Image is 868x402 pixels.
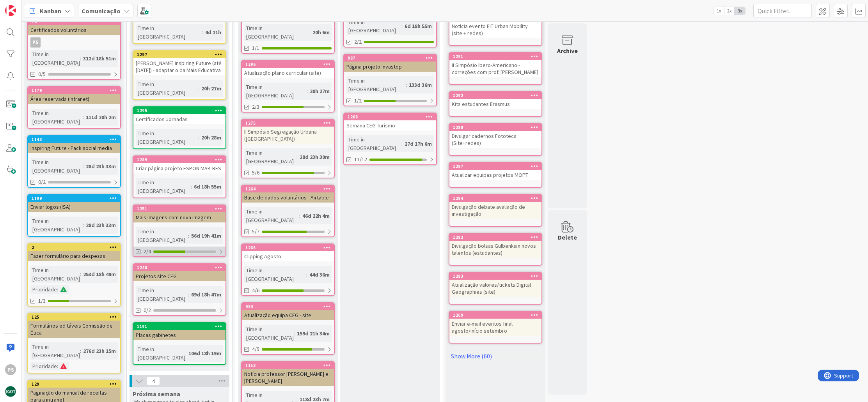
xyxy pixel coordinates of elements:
[449,234,541,258] div: 1282Divulgação bolsas Gulbenkian novos talentos (estudantes)
[133,205,225,222] div: 1251Mais imagens com nova imagem
[453,196,541,201] div: 1284
[306,270,307,279] span: :
[133,107,225,124] div: 1295Certificados Jornadas
[242,303,334,310] div: 984
[28,136,120,153] div: 1143Inspiring Future - Pack social media
[252,103,259,111] span: 2/3
[449,319,541,336] div: Enviar e-mail eventos final agosto/início setembro
[30,362,57,370] div: Prioridade
[449,124,541,148] div: 1288Divulgar cadernos Fototeca (Site+redes)
[137,206,225,212] div: 1251
[348,55,436,61] div: 987
[449,312,541,319] div: 1269
[449,233,542,266] a: 1282Divulgação bolsas Gulbenkian novos talentos (estudantes)
[144,247,151,256] span: 2/4
[242,185,334,203] div: 1264Base de dados voluntários - Airtable
[252,169,259,177] span: 5/6
[30,109,83,126] div: Time in [GEOGRAPHIC_DATA]
[294,329,295,338] span: :
[344,113,436,120] div: 1268
[27,86,121,129] a: 1179Área reservada (intranet)Time in [GEOGRAPHIC_DATA]:111d 20h 2m
[137,157,225,162] div: 1289
[449,124,541,131] div: 1288
[401,139,403,148] span: :
[242,120,334,144] div: 1275II Simpósio Segregação Urbana ([GEOGRAPHIC_DATA])
[724,7,735,15] span: 2x
[80,270,81,279] span: :
[28,314,120,321] div: 125
[82,7,121,15] b: Comunicação
[245,62,334,67] div: 1296
[449,21,541,38] div: Notícia evento EIT Urban Mobility (site + redes)
[133,263,226,316] a: 1240Projetos site CEGTime in [GEOGRAPHIC_DATA]:69d 18h 47m0/2
[28,321,120,338] div: Formulários editáveis Comissão de Ética
[453,235,541,240] div: 1282
[295,329,332,338] div: 159d 21h 34m
[403,139,434,148] div: 27d 17h 6m
[245,363,334,368] div: 1153
[343,54,437,106] a: 987Página projeto InvastopTime in [GEOGRAPHIC_DATA]:133d 36m1/2
[449,52,542,85] a: 1291II Simpósio Ibero-Americano - correções com prof. [PERSON_NAME]
[252,286,259,294] span: 4/6
[406,81,407,89] span: :
[28,381,120,388] div: 129
[241,185,335,237] a: 1264Base de dados voluntários - AirtableTime in [GEOGRAPHIC_DATA]:46d 22h 4m5/7
[192,182,223,191] div: 6d 18h 55m
[147,376,160,386] span: 4
[242,120,334,127] div: 1275
[30,217,83,234] div: Time in [GEOGRAPHIC_DATA]
[57,362,58,370] span: :
[449,60,541,77] div: II Simpósio Ibero-Americano - correções com prof. [PERSON_NAME]
[144,306,151,314] span: 0/2
[449,350,542,362] a: Show More (60)
[133,106,226,149] a: 1295Certificados JornadasTime in [GEOGRAPHIC_DATA]:20h 28m
[136,227,188,244] div: Time in [GEOGRAPHIC_DATA]
[449,91,542,117] a: 1292Kits estudantes Erasmus
[242,310,334,320] div: Atualização equipa CEG - site
[354,155,367,164] span: 11/12
[449,92,541,109] div: 1292Kits estudantes Erasmus
[28,202,120,212] div: Enviar logos (ISA)
[57,285,58,294] span: :
[296,153,298,161] span: :
[186,349,223,358] div: 106d 18h 19m
[300,212,332,220] div: 46d 22h 4m
[81,54,118,63] div: 312d 18h 51m
[298,153,332,161] div: 28d 23h 30m
[244,207,299,224] div: Time in [GEOGRAPHIC_DATA]
[241,1,335,54] a: Time in [GEOGRAPHIC_DATA]:20h 6m1/1
[307,87,308,95] span: :
[30,158,83,175] div: Time in [GEOGRAPHIC_DATA]
[354,38,362,46] span: 2/2
[28,25,120,35] div: Certificados voluntários
[136,178,191,195] div: Time in [GEOGRAPHIC_DATA]
[449,273,541,297] div: 1283Atualização valores/tickets Digital Geographies (site)
[449,170,541,180] div: Atualizar equipas projetos MOPT
[133,58,225,75] div: [PERSON_NAME] Inspiring Future (até [DATE]) - adaptar o da Mais Educativa
[133,205,225,212] div: 1251
[133,107,225,114] div: 1295
[449,123,542,156] a: 1288Divulgar cadernos Fototeca (Site+redes)
[449,163,541,180] div: 1287Atualizar equipas projetos MOPT
[5,386,16,397] img: avatar
[133,114,225,124] div: Certificados Jornadas
[557,46,578,55] div: Archive
[241,302,335,355] a: 984Atualização equipa CEG - siteTime in [GEOGRAPHIC_DATA]:159d 21h 34m4/5
[83,113,84,122] span: :
[558,233,577,242] div: Delete
[188,290,189,299] span: :
[133,163,225,173] div: Criar página projeto ESPON MAK-RES
[453,312,541,318] div: 1269
[27,194,121,237] a: 1199Enviar logos (ISA)Time in [GEOGRAPHIC_DATA]:28d 23h 33m
[27,313,121,374] a: 125Formulários editáveis Comissão de ÉticaTime in [GEOGRAPHIC_DATA]:276d 23h 15mPrioridade:
[203,28,223,37] div: 4d 21h
[133,1,226,44] a: Time in [GEOGRAPHIC_DATA]:4d 21h
[244,24,309,41] div: Time in [GEOGRAPHIC_DATA]
[244,83,307,100] div: Time in [GEOGRAPHIC_DATA]
[137,324,225,329] div: 1191
[245,186,334,192] div: 1264
[344,55,436,72] div: 987Página projeto Invastop
[32,245,120,250] div: 2
[133,212,225,222] div: Mais imagens com nova imagem
[244,148,296,166] div: Time in [GEOGRAPHIC_DATA]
